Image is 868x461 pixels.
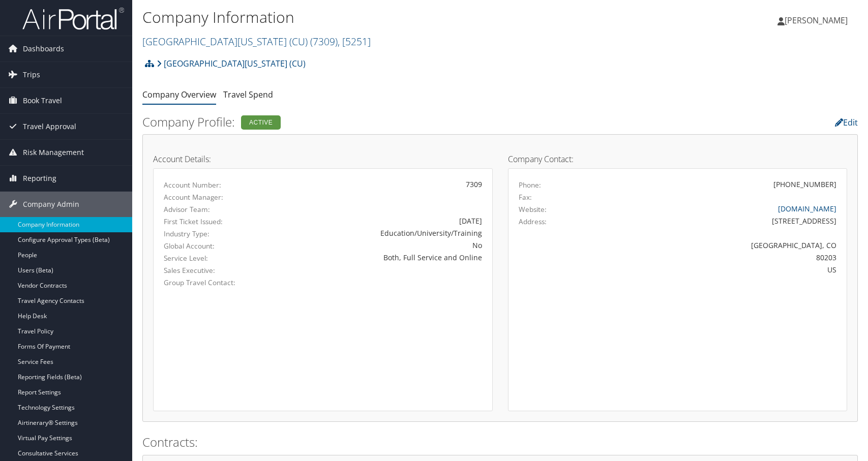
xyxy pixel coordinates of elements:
[164,241,259,251] label: Global Account:
[23,88,62,113] span: Book Travel
[602,264,836,275] div: US
[835,117,858,128] a: Edit
[519,204,547,214] label: Website:
[338,35,371,48] span: , [ 5251 ]
[602,216,836,226] div: [STREET_ADDRESS]
[275,240,482,251] div: No
[23,166,56,191] span: Reporting
[142,434,858,451] h2: Contracts:
[773,179,836,190] div: [PHONE_NUMBER]
[142,89,216,100] a: Company Overview
[142,113,614,131] h2: Company Profile:
[164,217,259,227] label: First Ticket Issued:
[23,140,84,165] span: Risk Management
[777,5,858,36] a: [PERSON_NAME]
[519,217,547,227] label: Address:
[23,114,76,139] span: Travel Approval
[153,155,493,163] h4: Account Details:
[508,155,848,163] h4: Company Contact:
[164,192,259,202] label: Account Manager:
[519,180,541,190] label: Phone:
[602,240,836,251] div: [GEOGRAPHIC_DATA], CO
[142,7,619,28] h1: Company Information
[275,216,482,226] div: [DATE]
[275,228,482,238] div: Education/University/Training
[23,62,40,87] span: Trips
[241,115,281,130] div: Active
[602,252,836,263] div: 80203
[157,53,306,74] a: [GEOGRAPHIC_DATA][US_STATE] (CU)
[223,89,273,100] a: Travel Spend
[164,265,259,275] label: Sales Executive:
[142,35,371,48] a: [GEOGRAPHIC_DATA][US_STATE] (CU)
[164,229,259,239] label: Industry Type:
[275,179,482,190] div: 7309
[23,36,64,62] span: Dashboards
[778,204,836,213] a: [DOMAIN_NAME]
[22,7,124,30] img: airportal-logo.png
[164,278,259,288] label: Group Travel Contact:
[310,35,338,48] span: ( 7309 )
[23,192,79,217] span: Company Admin
[519,192,532,202] label: Fax:
[275,252,482,263] div: Both, Full Service and Online
[164,253,259,263] label: Service Level:
[164,204,259,214] label: Advisor Team:
[164,180,259,190] label: Account Number:
[785,15,848,26] span: [PERSON_NAME]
